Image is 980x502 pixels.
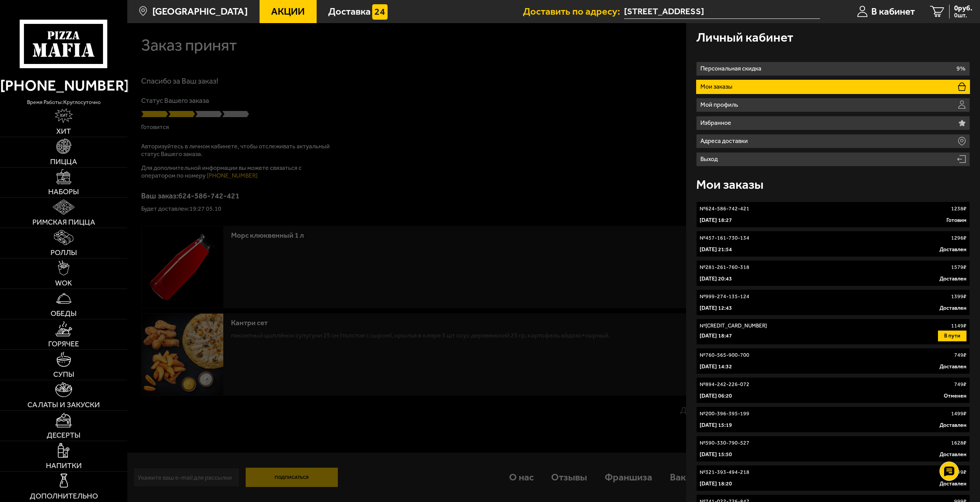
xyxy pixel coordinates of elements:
span: Акции [271,7,305,16]
span: Хит [56,128,71,135]
p: 1628 ₽ [951,439,967,447]
span: Супы [53,371,74,378]
p: 749 ₽ [954,381,967,388]
a: №457-161-730-1341296₽[DATE] 21:54Доставлен [696,231,970,257]
span: Римская пицца [32,218,95,226]
span: Салаты и закуски [27,401,100,409]
p: 1149 ₽ [951,322,967,330]
span: В кабинет [871,7,915,16]
p: Персональная скидка [700,65,764,72]
p: [DATE] 18:20 [700,480,732,488]
p: Доставлен [940,275,967,283]
p: 1296 ₽ [951,234,967,242]
a: №200-396-395-1991499₽[DATE] 15:19Доставлен [696,406,970,433]
a: №999-274-135-1241399₽[DATE] 12:43Доставлен [696,289,970,316]
p: Доставлен [940,480,967,488]
span: Дополнительно [30,492,98,500]
a: №[CREDIT_CARD_NUMBER]1149₽[DATE] 18:47В пути [696,319,970,345]
span: Горячее [48,340,79,348]
p: № 457-161-730-134 [700,234,749,242]
p: Отменен [944,392,967,400]
a: №281-261-760-3181579₽[DATE] 20:43Доставлен [696,260,970,286]
span: Роллы [51,249,77,257]
p: [DATE] 18:27 [700,217,732,224]
a: №590-330-790-5271628₽[DATE] 15:50Доставлен [696,436,970,462]
h3: Личный кабинет [696,31,793,44]
p: № 321-393-494-218 [700,468,749,476]
p: № 894-242-226-072 [700,381,749,388]
p: 1238 ₽ [951,205,967,213]
p: Доставлен [940,304,967,312]
p: [DATE] 21:54 [700,246,732,254]
p: [DATE] 06:20 [700,392,732,400]
button: В пути [938,331,967,341]
span: [GEOGRAPHIC_DATA] [152,7,248,16]
p: Выход [700,156,720,162]
p: [DATE] 20:43 [700,275,732,283]
p: 1579 ₽ [951,264,967,271]
span: Напитки [46,462,82,470]
p: Мои заказы [700,84,735,90]
span: Наборы [48,188,79,196]
p: Доставлен [940,246,967,254]
p: Доставлен [940,451,967,458]
a: №624-586-742-4211238₽[DATE] 18:27Готовим [696,201,970,228]
p: Избранное [700,120,734,126]
p: [DATE] 18:47 [700,332,732,340]
span: Доставка [328,7,371,16]
p: № 999-274-135-124 [700,293,749,301]
span: Пушкинский район, Павловск, Песчаный переулок, 1/8 [624,5,820,19]
span: 0 шт. [954,12,972,18]
p: 749 ₽ [954,351,967,359]
p: № 281-261-760-318 [700,264,749,271]
p: Адреса доставки [700,138,751,144]
a: №321-393-494-2181399₽[DATE] 18:20Доставлен [696,465,970,491]
p: Мой профиль [700,102,741,108]
img: 15daf4d41897b9f0e9f617042186c801.svg [372,4,388,20]
span: Пицца [50,158,77,166]
h3: Мои заказы [696,178,764,191]
span: 0 руб. [954,5,972,12]
p: Доставлен [940,421,967,429]
span: WOK [55,279,72,287]
p: № 624-586-742-421 [700,205,749,213]
p: [DATE] 15:50 [700,451,732,458]
a: №760-565-900-700749₽[DATE] 14:32Доставлен [696,348,970,374]
p: № 760-565-900-700 [700,351,749,359]
p: Доставлен [940,363,967,371]
p: 1499 ₽ [951,410,967,418]
p: 9% [956,65,965,72]
input: Ваш адрес доставки [624,5,820,19]
p: [DATE] 12:43 [700,304,732,312]
span: Обеды [51,310,77,317]
p: № 590-330-790-527 [700,439,749,447]
p: № 200-396-395-199 [700,410,749,418]
p: [DATE] 14:32 [700,363,732,371]
span: Доставить по адресу: [523,7,624,16]
p: № [CREDIT_CARD_NUMBER] [700,322,767,330]
a: №894-242-226-072749₽[DATE] 06:20Отменен [696,377,970,403]
p: 1399 ₽ [951,293,967,301]
p: [DATE] 15:19 [700,421,732,429]
span: Десерты [47,431,81,439]
p: Готовим [946,217,967,224]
